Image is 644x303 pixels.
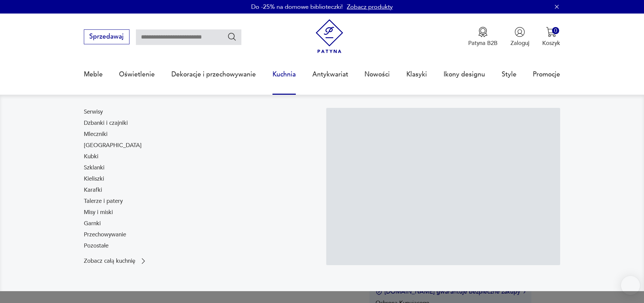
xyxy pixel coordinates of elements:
a: Kubki [84,153,98,161]
a: Nowości [364,59,390,90]
a: Misy i miski [84,208,113,216]
a: Ikony designu [444,59,485,90]
a: Promocje [533,59,560,90]
button: 0Koszyk [542,27,560,47]
button: Sprzedawaj [84,29,129,44]
a: Mleczniki [84,130,108,138]
button: Szukaj [227,32,237,42]
a: Dzbanki i czajniki [84,119,128,127]
div: 0 [552,27,559,34]
p: Zaloguj [510,39,529,47]
a: Karafki [84,186,102,194]
a: Serwisy [84,108,103,116]
a: Zobacz produkty [347,3,393,11]
p: Koszyk [542,39,560,47]
img: Ikonka użytkownika [515,27,525,37]
a: Dekoracje i przechowywanie [171,59,256,90]
a: [GEOGRAPHIC_DATA] [84,141,142,149]
a: Oświetlenie [119,59,155,90]
a: Szklanki [84,164,104,172]
a: Style [502,59,517,90]
a: Przechowywanie [84,231,126,239]
a: Kieliszki [84,175,104,183]
img: Patyna - sklep z meblami i dekoracjami vintage [312,19,347,53]
img: Ikona medalu [478,27,488,37]
p: Zobacz całą kuchnię [84,258,135,264]
a: Garnki [84,219,101,228]
a: Talerze i patery [84,197,123,205]
a: Zobacz całą kuchnię [84,257,147,265]
img: Ikona koszyka [546,27,556,37]
button: Zaloguj [510,27,529,47]
a: Antykwariat [312,59,348,90]
a: Meble [84,59,103,90]
p: Do -25% na domowe biblioteczki! [251,3,343,11]
button: Patyna B2B [468,27,498,47]
a: Pozostałe [84,242,109,250]
iframe: Smartsupp widget button [621,276,640,295]
a: Sprzedawaj [84,34,129,40]
a: Ikona medaluPatyna B2B [468,27,498,47]
a: Kuchnia [272,59,296,90]
p: Patyna B2B [468,39,498,47]
a: Klasyki [406,59,427,90]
